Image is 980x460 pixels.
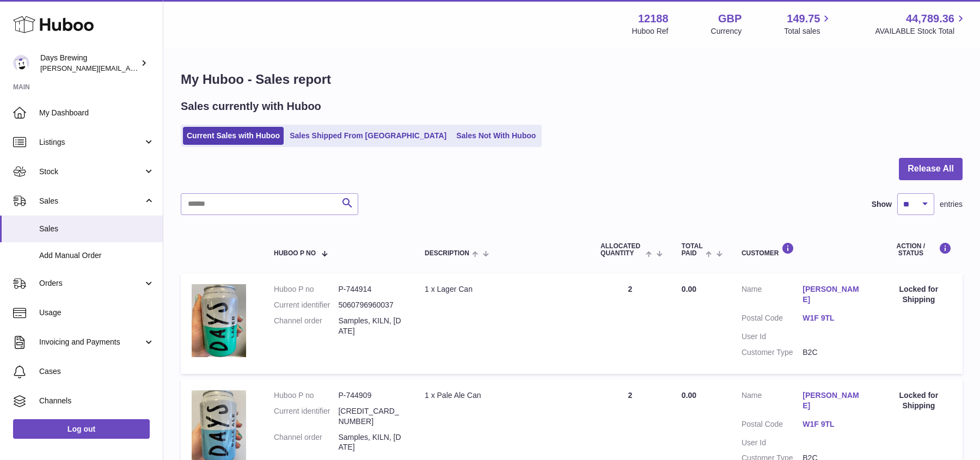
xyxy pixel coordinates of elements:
[40,64,218,72] span: [PERSON_NAME][EMAIL_ADDRESS][DOMAIN_NAME]
[274,390,339,401] dt: Huboo P no
[338,316,403,336] dd: Samples, KILN, [DATE]
[39,250,155,261] span: Add Manual Order
[682,285,696,293] span: 0.00
[39,224,155,234] span: Sales
[632,26,669,36] div: Huboo Ref
[875,11,967,36] a: 44,789.36 AVAILABLE Stock Total
[39,278,143,289] span: Orders
[742,313,803,326] dt: Postal Code
[13,55,29,71] img: greg@daysbrewing.com
[181,71,963,88] h1: My Huboo - Sales report
[183,127,284,145] a: Current Sales with Huboo
[940,199,963,210] span: entries
[784,26,832,36] span: Total sales
[338,406,403,427] dd: [CREDIT_CARD_NUMBER]
[425,250,469,257] span: Description
[787,11,820,26] span: 149.75
[742,438,803,448] dt: User Id
[192,284,246,357] img: 121881680514645.jpg
[742,284,803,308] dt: Name
[13,419,150,439] a: Log out
[40,53,138,73] div: Days Brewing
[711,26,742,36] div: Currency
[338,300,403,310] dd: 5060796960037
[590,273,671,373] td: 2
[886,242,952,257] div: Action / Status
[899,158,963,180] button: Release All
[803,284,863,305] a: [PERSON_NAME]
[425,284,579,295] div: 1 x Lager Can
[338,284,403,295] dd: P-744914
[452,127,540,145] a: Sales Not With Huboo
[742,332,803,342] dt: User Id
[338,390,403,401] dd: P-744909
[425,390,579,401] div: 1 x Pale Ale Can
[274,432,339,453] dt: Channel order
[803,419,863,430] a: W1F 9TL
[875,26,967,36] span: AVAILABLE Stock Total
[803,313,863,323] a: W1F 9TL
[803,347,863,358] dd: B2C
[742,347,803,358] dt: Customer Type
[39,137,143,148] span: Listings
[274,250,316,257] span: Huboo P no
[742,242,864,257] div: Customer
[286,127,450,145] a: Sales Shipped From [GEOGRAPHIC_DATA]
[718,11,742,26] strong: GBP
[274,406,339,427] dt: Current identifier
[39,366,155,377] span: Cases
[338,432,403,453] dd: Samples, KILN, [DATE]
[274,316,339,336] dt: Channel order
[742,390,803,414] dt: Name
[742,419,803,432] dt: Postal Code
[39,108,155,118] span: My Dashboard
[784,11,832,36] a: 149.75 Total sales
[906,11,954,26] span: 44,789.36
[638,11,669,26] strong: 12188
[682,243,703,257] span: Total paid
[886,390,952,411] div: Locked for Shipping
[682,391,696,400] span: 0.00
[39,308,155,318] span: Usage
[274,284,339,295] dt: Huboo P no
[872,199,892,210] label: Show
[601,243,642,257] span: ALLOCATED Quantity
[39,167,143,177] span: Stock
[181,99,321,114] h2: Sales currently with Huboo
[39,337,143,347] span: Invoicing and Payments
[886,284,952,305] div: Locked for Shipping
[274,300,339,310] dt: Current identifier
[803,390,863,411] a: [PERSON_NAME]
[39,196,143,206] span: Sales
[39,396,155,406] span: Channels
